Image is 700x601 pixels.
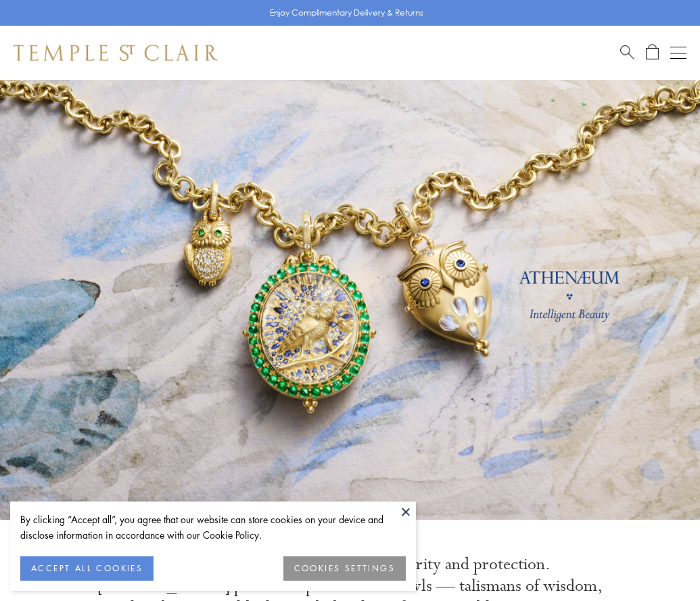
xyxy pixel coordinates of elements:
[283,556,406,581] button: COOKIES SETTINGS
[20,512,406,543] div: By clicking “Accept all”, you agree that our website can store cookies on your device and disclos...
[14,45,218,61] img: Temple St. Clair
[646,44,659,61] a: Open Shopping Bag
[670,45,686,61] button: Open navigation
[270,6,423,20] p: Enjoy Complimentary Delivery & Returns
[620,44,634,61] a: Search
[20,556,154,581] button: ACCEPT ALL COOKIES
